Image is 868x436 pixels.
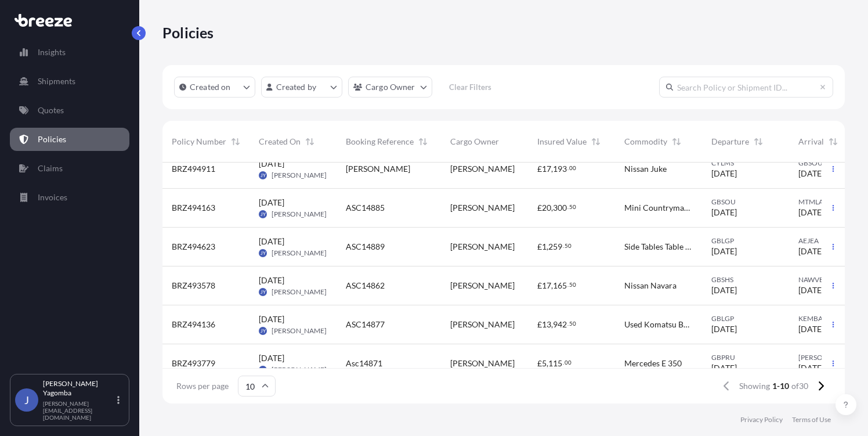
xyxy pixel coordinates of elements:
span: , [551,320,553,329]
span: , [551,165,553,173]
span: £ [537,359,542,367]
span: 259 [548,243,562,251]
span: [DATE] [798,362,824,374]
p: Invoices [38,192,67,203]
span: [DATE] [259,352,284,364]
span: . [567,322,569,326]
span: , [551,204,553,212]
span: [DATE] [798,246,824,257]
span: 942 [553,320,567,329]
span: AEJEA [798,236,849,246]
span: [DATE] [259,275,284,286]
button: Sort [416,135,430,149]
span: JY [261,170,266,181]
span: Side Tables Table Lamps Clothes Books Photographs Prints Shoes And Ornaments [624,241,693,253]
span: Mercedes E 350 [624,358,682,369]
span: NAWVB [798,275,849,284]
span: Commodity [624,136,667,147]
a: Terms of Use [792,415,831,424]
p: Created on [190,81,231,93]
a: Quotes [10,99,129,122]
span: [DATE] [259,197,284,208]
p: Insights [38,46,66,58]
span: [PERSON_NAME] [272,210,327,219]
span: ASC14885 [346,202,385,214]
span: Asc14871 [346,358,382,369]
a: Invoices [10,186,129,209]
input: Search Policy or Shipment ID... [659,77,833,98]
span: [PERSON_NAME] [450,280,515,291]
span: [PERSON_NAME] [346,163,410,175]
p: Clear Filters [449,81,491,93]
span: Insured Value [537,136,587,147]
span: Policy Number [172,136,226,147]
span: BRZ493779 [172,358,215,369]
span: JY [261,208,266,220]
span: BRZ494623 [172,241,215,253]
span: CYLMS [711,158,780,168]
span: GBSOU [711,197,780,207]
span: [PERSON_NAME] [272,365,327,374]
span: Nissan Juke [624,163,667,175]
span: [PERSON_NAME] [450,202,515,214]
button: cargoOwner Filter options [348,77,432,98]
span: ASC14889 [346,241,385,253]
span: . [567,166,569,170]
span: [PERSON_NAME] [272,171,327,180]
span: [DATE] [259,236,284,247]
span: Booking Reference [346,136,414,147]
span: GBSHS [711,275,780,284]
p: Quotes [38,105,64,116]
span: , [547,359,548,367]
button: Sort [670,135,683,149]
span: . [563,244,564,248]
span: Arrival [798,136,824,147]
span: Rows per page [176,380,229,392]
span: J [24,394,29,406]
span: BRZ494911 [172,163,215,175]
span: 1-10 [772,380,789,392]
span: [DATE] [711,362,737,374]
span: £ [537,204,542,212]
span: [PERSON_NAME] [450,358,515,369]
span: 17 [542,165,551,173]
span: GBLGP [711,236,780,246]
span: of 30 [791,380,808,392]
span: BRZ493578 [172,280,215,291]
span: BRZ494163 [172,202,215,214]
span: 50 [565,244,572,248]
span: [DATE] [711,323,737,335]
span: £ [537,282,542,290]
span: ASC14862 [346,280,385,291]
span: , [547,243,548,251]
span: Departure [711,136,749,147]
span: [PERSON_NAME] [272,248,327,258]
span: . [563,361,564,365]
a: Claims [10,157,129,180]
button: Sort [303,135,317,149]
span: [PERSON_NAME] [272,326,327,336]
span: , [551,282,553,290]
span: 165 [553,282,567,290]
span: 50 [569,283,576,287]
button: Clear Filters [438,78,503,96]
p: Cargo Owner [366,81,415,93]
span: JY [261,286,266,298]
span: Nissan Navara [624,280,677,291]
span: . [567,205,569,209]
span: £ [537,243,542,251]
span: Showing [739,380,770,392]
span: GBPRU [711,353,780,362]
span: 115 [548,359,562,367]
span: [DATE] [711,284,737,296]
span: [DATE] [711,246,737,257]
span: £ [537,320,542,329]
span: 5 [542,359,547,367]
span: £ [537,165,542,173]
span: 1 [542,243,547,251]
p: [PERSON_NAME] Yagomba [43,379,115,398]
p: Privacy Policy [740,415,783,424]
span: JY [261,247,266,259]
span: KEMBA [798,314,849,323]
button: Sort [826,135,840,149]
